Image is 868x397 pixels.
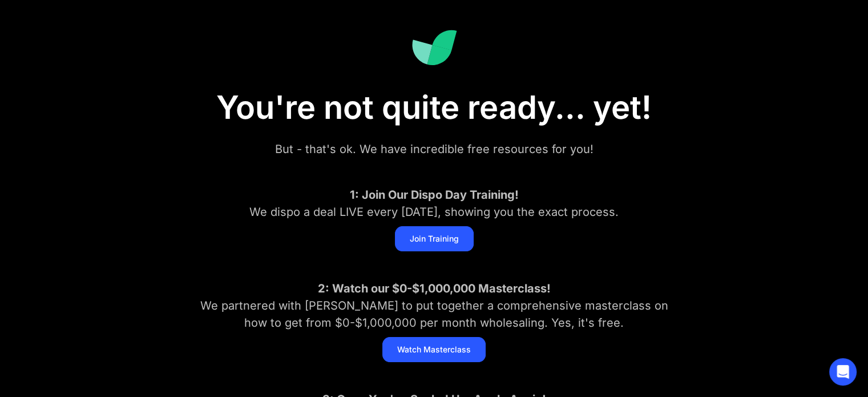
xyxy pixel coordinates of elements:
[395,226,474,251] a: Join Training
[829,358,857,386] div: Open Intercom Messenger
[382,337,486,362] a: Watch Masterclass
[149,89,720,127] h1: You're not quite ready... yet!
[189,186,680,220] div: We dispo a deal LIVE every [DATE], showing you the exact process.
[318,282,551,295] strong: 2: Watch our $0-$1,000,000 Masterclass!
[350,188,519,202] strong: 1: Join Our Dispo Day Training!
[189,141,680,158] div: But - that's ok. We have incredible free resources for you!
[189,280,680,331] div: We partnered with [PERSON_NAME] to put together a comprehensive masterclass on how to get from $0...
[411,30,457,66] img: Investorlift Dashboard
